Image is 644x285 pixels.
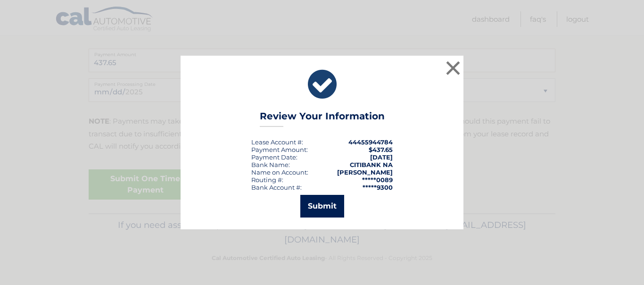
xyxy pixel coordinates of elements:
[260,110,385,127] h3: Review Your Information
[251,138,303,146] div: Lease Account #:
[251,184,302,191] div: Bank Account #:
[444,59,462,77] button: ×
[251,161,290,168] div: Bank Name:
[348,138,393,146] strong: 44455944784
[337,168,393,176] strong: [PERSON_NAME]
[369,146,393,153] span: $437.65
[300,195,344,218] button: Submit
[251,146,308,153] div: Payment Amount:
[251,153,297,161] div: :
[251,176,283,184] div: Routing #:
[370,153,393,161] span: [DATE]
[251,153,296,161] span: Payment Date
[350,161,393,168] strong: CITIBANK NA
[251,168,308,176] div: Name on Account:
